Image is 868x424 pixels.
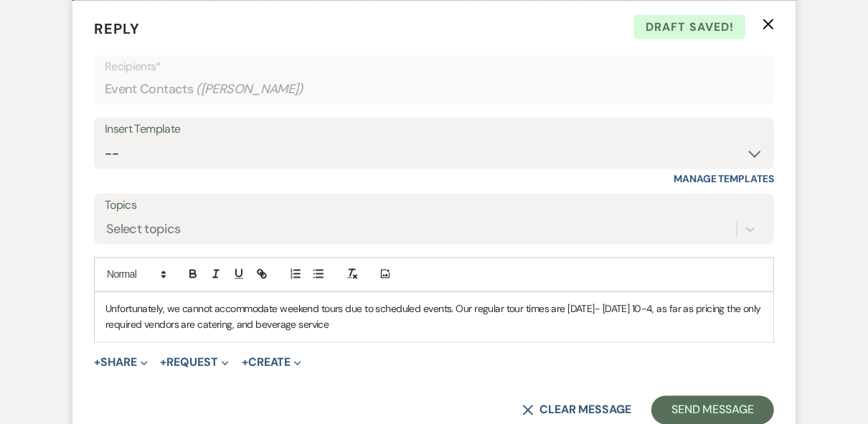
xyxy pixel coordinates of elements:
[242,357,301,369] button: Create
[634,15,745,39] span: Draft saved!
[674,172,774,185] a: Manage Templates
[94,357,100,369] span: +
[94,19,140,38] span: Reply
[522,405,631,416] button: Clear message
[105,57,763,76] p: Recipients*
[105,75,763,103] div: Event Contacts
[242,357,248,369] span: +
[105,119,763,140] div: Insert Template
[105,195,763,216] label: Topics
[161,357,167,369] span: +
[106,220,181,239] div: Select topics
[196,80,303,99] span: ( [PERSON_NAME] )
[94,357,148,369] button: Share
[161,357,229,369] button: Request
[105,301,763,334] p: Unfortunately, we cannot accommodate weekend tours due to scheduled events. Our regular tour time...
